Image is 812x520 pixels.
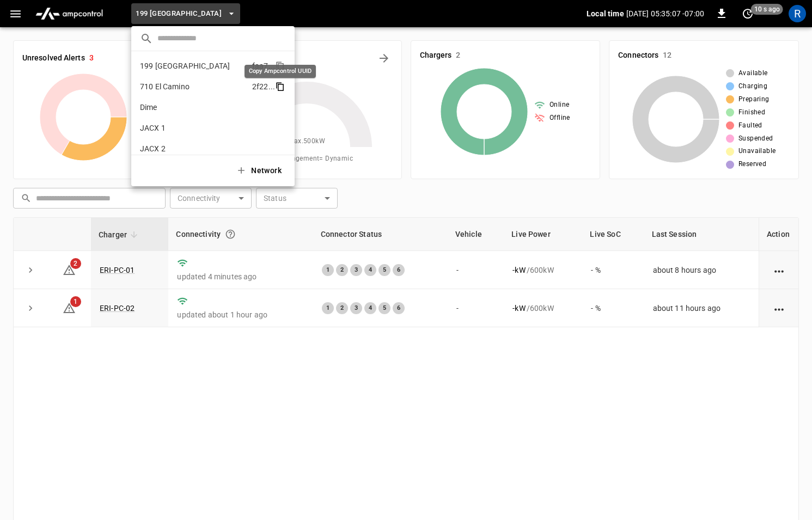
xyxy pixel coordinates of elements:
div: copy [274,59,286,72]
p: Dime [140,102,247,113]
div: copy [274,80,286,93]
button: Network [229,160,290,182]
p: 199 [GEOGRAPHIC_DATA] [140,60,248,71]
p: JACX 2 [140,143,246,154]
p: JACX 1 [140,123,248,133]
p: 710 El Camino [140,81,248,92]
